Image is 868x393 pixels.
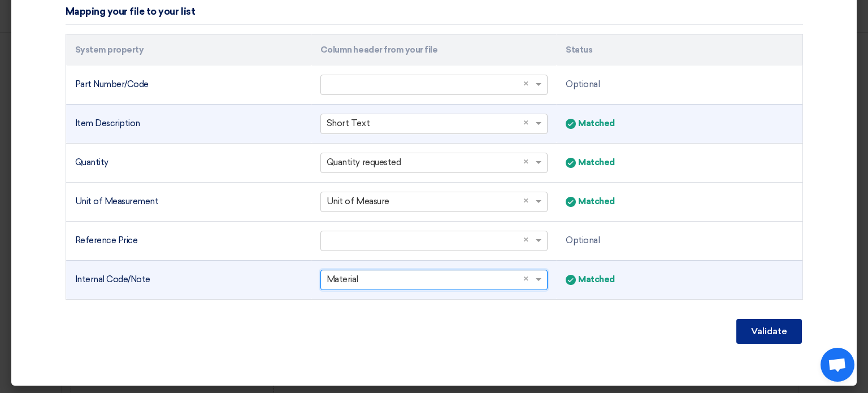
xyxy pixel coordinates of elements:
div: Open chat [821,348,854,382]
div: Internal Code/Note [75,273,302,286]
span: × [523,235,528,245]
span: Clear all [523,273,533,286]
span: Matched [578,195,615,208]
div: Mapping your file to your list [66,5,196,19]
th: Column header from your file [311,34,557,66]
span: × [523,118,528,128]
th: System property [66,34,311,66]
span: Clear all [523,195,533,208]
div: Quantity [75,156,302,169]
div: Item Description [75,117,302,130]
div: Part Number/Code [75,78,302,91]
th: Status [557,34,802,66]
span: Clear all [523,117,533,130]
span: Matched [578,273,615,286]
span: Matched [578,117,615,130]
span: Clear all [523,234,533,247]
div: Unit of Measurement [75,195,302,208]
span: × [523,274,528,284]
span: Matched [578,156,615,169]
span: × [523,157,528,167]
div: Reference Price [75,234,302,247]
span: Optional [566,235,600,245]
span: × [523,79,528,89]
span: Clear all [523,78,533,91]
span: Optional [566,79,600,89]
button: Validate [736,319,802,344]
span: Clear all [523,156,533,169]
span: × [523,196,528,206]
